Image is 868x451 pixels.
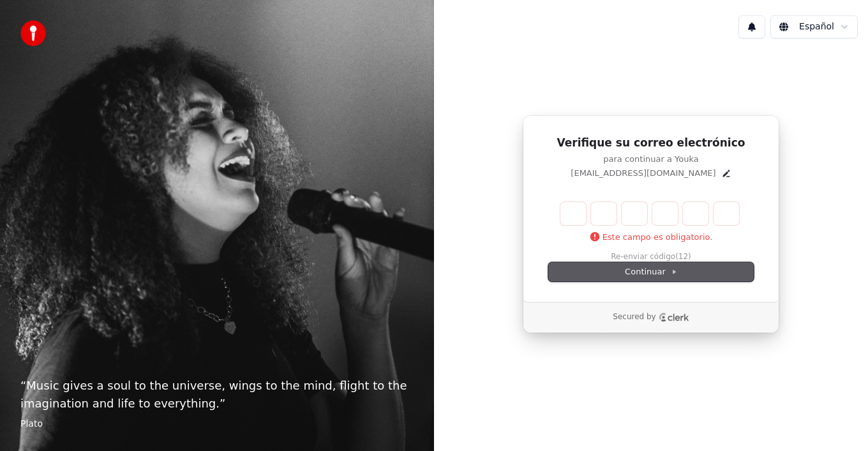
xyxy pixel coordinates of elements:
p: para continuar a Youka [548,154,754,165]
button: Edit [721,168,731,178]
a: Clerk logo [659,313,689,322]
div: Verification code input [558,200,742,228]
span: Continuar [625,266,677,278]
button: Continuar [548,262,754,281]
h1: Verifique su correo electrónico [548,136,754,151]
footer: Plato [20,418,414,431]
p: “ Music gives a soul to the universe, wings to the mind, flight to the imagination and life to ev... [20,377,414,413]
p: Secured by [613,312,655,322]
img: youka [20,20,46,46]
p: Este campo es obligatorio. [590,232,713,243]
p: [EMAIL_ADDRESS][DOMAIN_NAME] [571,168,715,179]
